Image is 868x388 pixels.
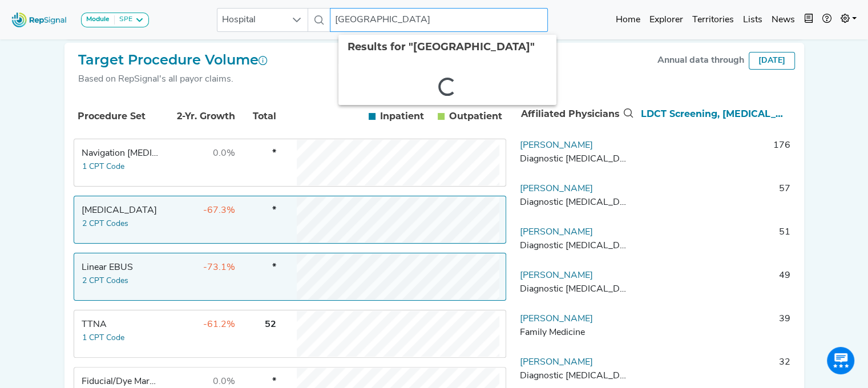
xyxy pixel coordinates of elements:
span: -61.2% [203,320,235,329]
td: 39 [635,312,795,346]
a: [PERSON_NAME] [520,141,593,150]
td: 57 [635,182,795,216]
a: News [767,9,800,31]
div: Family Medicine [520,326,631,339]
div: Diagnostic Radiology [520,152,631,166]
span: 52 [265,320,276,329]
input: Search a hospital [330,8,548,32]
div: Diagnostic Radiology [520,239,631,253]
td: 51 [635,225,795,260]
th: LDCT Screening, Transbronchial Biopsy, Linear EBUS [636,95,794,133]
span: -73.1% [203,263,235,272]
div: Navigation Bronchoscopy [82,147,160,160]
a: [PERSON_NAME] [520,314,593,324]
span: Inpatient [380,110,424,123]
span: Hospital [217,9,286,31]
th: Total [238,97,278,136]
div: Based on RepSignal's all payor claims. [78,72,268,86]
button: ModuleSPE [81,13,149,27]
div: Linear EBUS [82,261,160,274]
td: 49 [635,269,795,303]
a: Territories [688,9,738,31]
span: 0.0% [213,149,235,158]
button: 2 CPT Codes [82,274,129,288]
a: Home [611,9,645,31]
a: [PERSON_NAME] [520,358,593,367]
span: Results for "[GEOGRAPHIC_DATA]" [348,41,535,53]
button: 1 CPT Code [82,160,125,173]
th: 2-Yr. Growth [163,97,237,136]
div: SPE [115,15,132,25]
a: Lists [738,9,767,31]
span: Outpatient [449,110,502,123]
div: TTNA [82,318,160,332]
th: Procedure Set [76,97,162,136]
button: 2 CPT Codes [82,217,129,231]
div: Diagnostic Radiology [520,196,631,209]
a: Explorer [645,9,688,31]
h2: Target Procedure Volume [78,52,268,68]
div: [DATE] [749,52,795,70]
button: Intel Book [800,9,818,31]
td: 176 [635,139,795,173]
a: [PERSON_NAME] [520,228,593,237]
a: [PERSON_NAME] [520,271,593,280]
div: Transbronchial Biopsy [82,204,160,217]
strong: Module [86,16,110,23]
a: [PERSON_NAME] [520,184,593,193]
button: 1 CPT Code [82,332,125,345]
div: Annual data through [657,54,744,67]
div: Diagnostic Radiology [520,369,631,383]
span: 0.0% [213,377,235,386]
div: Diagnostic Radiology [520,282,631,296]
th: Affiliated Physicians [516,95,636,133]
span: -67.3% [203,206,235,215]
